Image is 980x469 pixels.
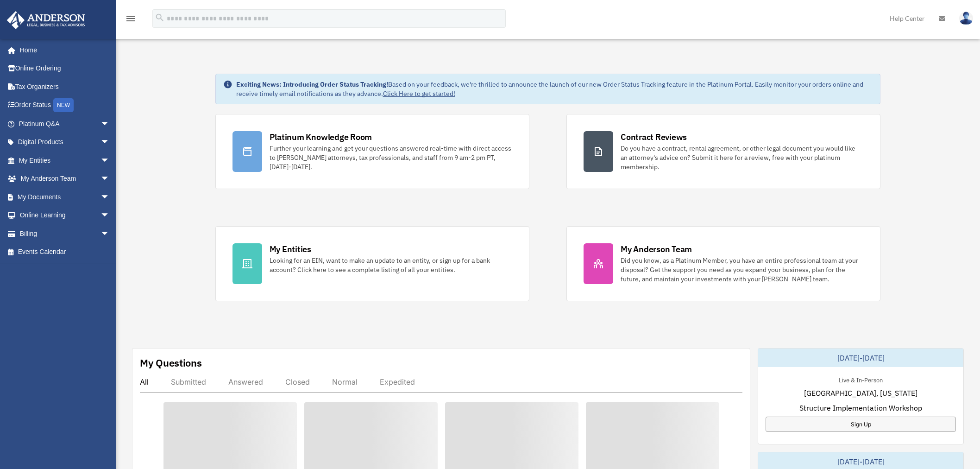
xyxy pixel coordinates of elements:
[6,243,124,261] a: Events Calendar
[621,256,863,284] div: Did you know, as a Platinum Member, you have an entire professional team at your disposal? Get th...
[155,13,165,23] i: search
[101,151,119,170] span: arrow_drop_down
[332,377,358,387] div: Normal
[236,80,388,89] strong: Exciting News: Introducing Order Status Tracking!
[125,13,136,24] i: menu
[53,98,74,112] div: NEW
[270,243,311,255] div: My Entities
[6,41,119,59] a: Home
[804,387,917,399] span: [GEOGRAPHIC_DATA], [US_STATE]
[215,226,529,301] a: My Entities Looking for an EIN, want to make an update to an entity, or sign up for a bank accoun...
[6,59,124,78] a: Online Ordering
[6,206,124,225] a: Online Learningarrow_drop_down
[140,377,149,387] div: All
[6,224,124,243] a: Billingarrow_drop_down
[101,188,119,207] span: arrow_drop_down
[566,114,880,189] a: Contract Reviews Do you have a contract, rental agreement, or other legal document you would like...
[6,170,124,188] a: My Anderson Teamarrow_drop_down
[101,133,119,152] span: arrow_drop_down
[140,356,202,370] div: My Questions
[6,151,124,170] a: My Entitiesarrow_drop_down
[6,77,124,96] a: Tax Organizers
[799,402,922,413] span: Structure Implementation Workshop
[125,16,136,24] a: menu
[4,11,88,29] img: Anderson Advisors Platinum Portal
[101,114,119,133] span: arrow_drop_down
[621,131,687,143] div: Contract Reviews
[758,349,963,367] div: [DATE]-[DATE]
[6,114,124,133] a: Platinum Q&Aarrow_drop_down
[766,417,956,432] a: Sign Up
[101,206,119,225] span: arrow_drop_down
[566,226,880,301] a: My Anderson Team Did you know, as a Platinum Member, you have an entire professional team at your...
[236,80,873,98] div: Based on your feedback, we're thrilled to announce the launch of our new Order Status Tracking fe...
[171,377,206,387] div: Submitted
[101,170,119,189] span: arrow_drop_down
[101,224,119,243] span: arrow_drop_down
[228,377,263,387] div: Answered
[380,377,415,387] div: Expedited
[383,89,455,98] a: Click Here to get started!
[959,12,973,25] img: User Pic
[6,133,124,152] a: Digital Productsarrow_drop_down
[270,256,512,274] div: Looking for an EIN, want to make an update to an entity, or sign up for a bank account? Click her...
[6,188,124,206] a: My Documentsarrow_drop_down
[285,377,310,387] div: Closed
[831,374,890,384] div: Live & In-Person
[270,144,512,171] div: Further your learning and get your questions answered real-time with direct access to [PERSON_NAM...
[621,144,863,171] div: Do you have a contract, rental agreement, or other legal document you would like an attorney's ad...
[621,243,692,255] div: My Anderson Team
[215,114,529,189] a: Platinum Knowledge Room Further your learning and get your questions answered real-time with dire...
[270,131,372,143] div: Platinum Knowledge Room
[6,96,124,115] a: Order StatusNEW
